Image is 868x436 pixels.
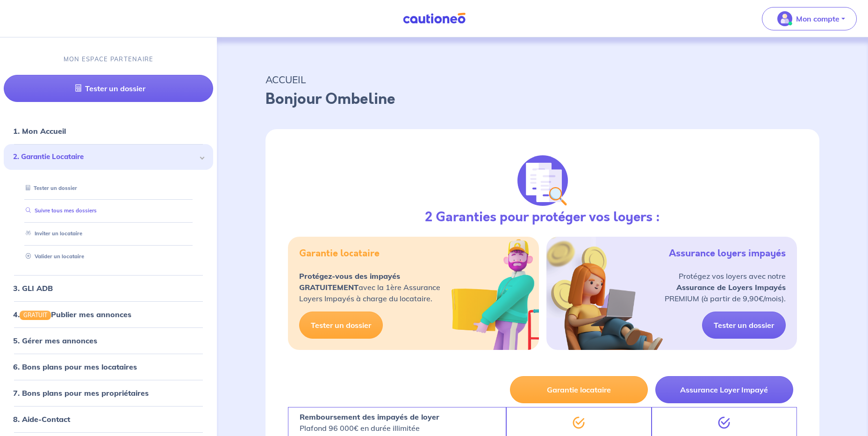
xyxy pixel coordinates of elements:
a: Suivre tous mes dossiers [22,208,97,214]
button: Garantie locataire [510,376,648,403]
a: Tester un dossier [22,185,77,191]
div: Inviter un locataire [15,226,202,241]
strong: Protégez-vous des impayés GRATUITEMENT [299,271,400,292]
h5: Garantie locataire [299,248,380,259]
a: 5. Gérer mes annonces [13,336,97,345]
div: 5. Gérer mes annonces [4,331,213,350]
button: illu_account_valid_menu.svgMon compte [762,7,857,30]
a: Tester un dossier [4,75,213,102]
p: Mon compte [796,13,839,24]
h5: Assurance loyers impayés [669,248,786,259]
div: 8. Aide-Contact [4,410,213,429]
a: 4.GRATUITPublier mes annonces [13,310,131,319]
h3: 2 Garanties pour protéger vos loyers : [425,210,660,225]
div: Tester un dossier [15,181,202,196]
strong: Assurance de Loyers Impayés [676,283,786,292]
a: Inviter un locataire [22,230,82,237]
a: 1. Mon Accueil [13,126,66,136]
div: 6. Bons plans pour mes locataires [4,357,213,376]
strong: Remboursement des impayés de loyer [300,412,439,421]
div: 1. Mon Accueil [4,122,213,140]
a: 3. GLI ADB [13,283,53,293]
p: Protégez vos loyers avec notre PREMIUM (à partir de 9,90€/mois). [665,270,786,304]
span: 2. Garantie Locataire [13,152,197,162]
div: Suivre tous mes dossiers [15,203,202,219]
div: Valider un locataire [15,249,202,264]
div: 3. GLI ADB [4,279,213,298]
p: avec la 1ère Assurance Loyers Impayés à charge du locataire. [299,270,440,304]
img: justif-loupe [517,155,568,206]
a: Tester un dossier [702,312,786,339]
a: 8. Aide-Contact [13,414,70,424]
div: 7. Bons plans pour mes propriétaires [4,384,213,402]
p: Bonjour Ombeline [265,88,819,110]
a: Valider un locataire [22,253,84,260]
img: Cautioneo [399,13,469,24]
p: ACCUEIL [265,71,819,88]
a: Tester un dossier [299,312,383,339]
p: Plafond 96 000€ en durée illimitée [300,411,439,434]
a: 6. Bons plans pour mes locataires [13,362,137,371]
button: Assurance Loyer Impayé [655,376,793,403]
p: MON ESPACE PARTENAIRE [64,55,154,64]
div: 2. Garantie Locataire [4,144,213,170]
img: illu_account_valid_menu.svg [777,11,792,26]
div: 4.GRATUITPublier mes annonces [4,305,213,324]
a: 7. Bons plans pour mes propriétaires [13,388,149,398]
